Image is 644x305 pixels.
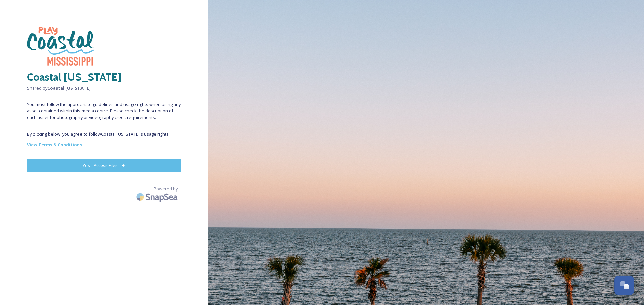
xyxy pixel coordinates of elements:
span: Powered by [154,186,178,192]
span: By clicking below, you agree to follow Coastal [US_STATE] 's usage rights. [27,131,181,137]
a: View Terms & Conditions [27,141,181,149]
img: download%20%281%29.png [27,27,94,66]
button: Yes - Access Files [27,159,181,172]
span: You must follow the appropriate guidelines and usage rights when using any asset contained within... [27,101,181,121]
span: Shared by [27,85,181,91]
h2: Coastal [US_STATE] [27,69,181,85]
button: Open Chat [614,276,634,295]
strong: View Terms & Conditions [27,142,82,148]
strong: Coastal [US_STATE] [47,85,91,91]
img: SnapSea Logo [134,189,181,205]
